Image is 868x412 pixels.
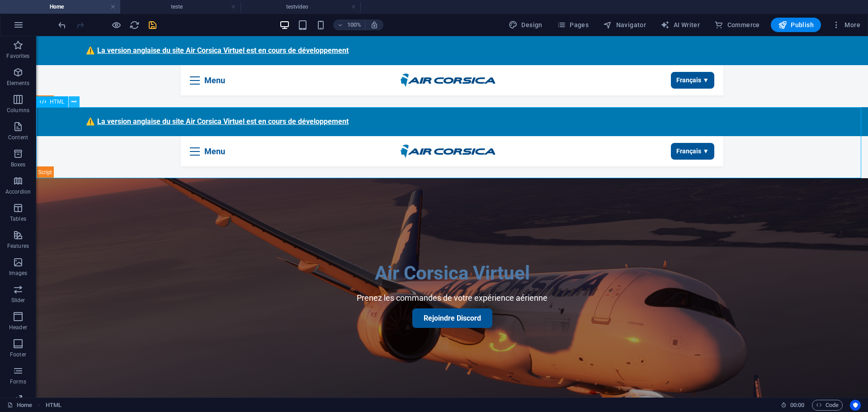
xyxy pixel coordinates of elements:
[111,19,122,30] button: Click here to leave preview mode and continue editing
[9,270,28,277] p: Images
[7,107,29,114] p: Columns
[57,20,67,30] i: Undo: Duplicate elements (Ctrl+Z)
[129,19,140,30] button: reload
[778,20,814,29] span: Publish
[10,351,26,358] p: Footer
[129,20,140,30] i: Reload page
[657,18,703,32] button: AI Writer
[120,2,241,12] h4: teste
[505,18,546,32] button: Design
[50,99,65,104] span: HTML
[832,20,860,29] span: More
[505,18,546,32] div: Design (Ctrl+Alt+Y)
[812,400,843,411] button: Code
[660,20,700,29] span: AI Writer
[553,18,592,32] button: Pages
[816,400,839,411] span: Code
[850,400,861,411] button: Usercentrics
[781,400,805,411] h6: Session time
[557,20,589,29] span: Pages
[7,400,32,411] a: Click to cancel selection. Double-click to open Pages
[147,19,158,30] button: save
[46,400,61,411] span: Click to select. Double-click to edit
[7,80,30,87] p: Elements
[603,20,646,29] span: Navigator
[714,20,760,29] span: Commerce
[6,52,29,60] p: Favorites
[11,297,25,304] p: Slider
[790,400,804,411] span: 00 00
[333,19,365,30] button: 100%
[241,2,361,12] h4: testvideo
[5,188,31,195] p: Accordion
[57,19,67,30] button: undo
[509,20,542,29] span: Design
[46,400,61,411] nav: breadcrumb
[828,18,864,32] button: More
[711,18,764,32] button: Commerce
[347,19,361,30] h6: 100%
[9,324,27,331] p: Header
[599,18,650,32] button: Navigator
[10,215,26,223] p: Tables
[7,242,29,250] p: Features
[771,18,821,32] button: Publish
[10,378,26,385] p: Forms
[147,20,158,30] i: Save (Ctrl+S)
[8,134,28,141] p: Content
[11,161,26,168] p: Boxes
[797,402,798,408] span: :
